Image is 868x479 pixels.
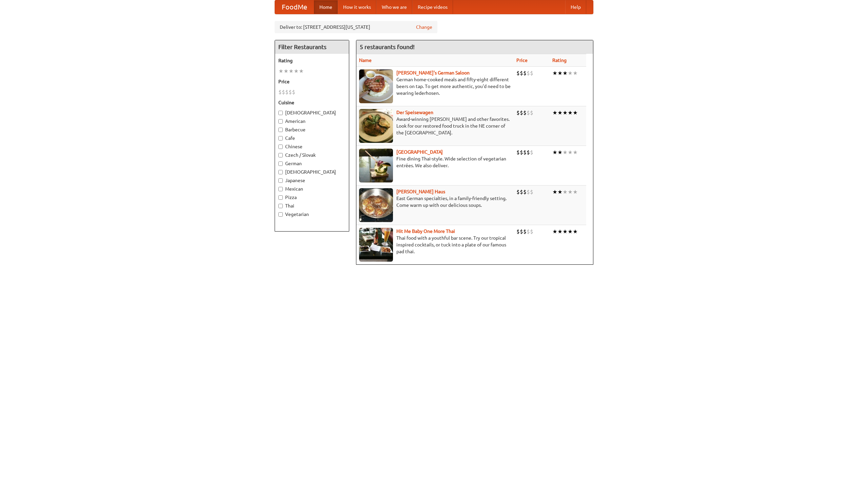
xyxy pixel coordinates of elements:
li: ★ [568,228,573,235]
a: Hit Me Baby One More Thai [396,228,455,234]
li: ★ [573,149,578,156]
img: satay.jpg [359,149,393,182]
img: speisewagen.jpg [359,109,393,143]
li: $ [530,149,533,156]
label: Chinese [278,143,346,150]
li: $ [527,228,530,235]
label: [DEMOGRAPHIC_DATA] [278,109,346,116]
label: Japanese [278,177,346,184]
img: babythai.jpg [359,228,393,262]
li: ★ [563,149,568,156]
li: ★ [552,69,557,77]
li: ★ [573,109,578,116]
label: Barbecue [278,126,346,133]
li: ★ [557,228,563,235]
input: Cafe [278,136,283,140]
label: [DEMOGRAPHIC_DATA] [278,169,346,175]
li: ★ [552,188,557,196]
h5: Price [278,78,346,85]
li: $ [523,69,527,77]
li: $ [530,228,533,235]
label: German [278,160,346,167]
li: $ [520,149,523,156]
li: ★ [278,67,283,75]
li: ★ [552,149,557,156]
img: kohlhaus.jpg [359,188,393,222]
li: ★ [557,188,563,196]
li: ★ [299,67,304,75]
li: $ [523,109,527,116]
li: $ [516,188,520,196]
li: ★ [289,67,294,75]
li: ★ [552,228,557,235]
p: German home-cooked meals and fifty-eight different beers on tap. To get more authentic, you'd nee... [359,76,511,96]
label: Vegetarian [278,211,346,218]
a: How it works [338,0,376,14]
li: $ [527,149,530,156]
li: $ [523,228,527,235]
li: $ [289,88,292,96]
a: Help [565,0,586,14]
label: American [278,118,346,125]
a: Der Speisewagen [396,110,433,115]
li: ★ [573,69,578,77]
a: [GEOGRAPHIC_DATA] [396,149,443,155]
ng-pluralize: 5 restaurants found! [360,44,415,50]
label: Czech / Slovak [278,152,346,158]
a: Price [516,58,528,63]
li: ★ [557,69,563,77]
li: $ [523,188,527,196]
label: Pizza [278,194,346,201]
div: Deliver to: [STREET_ADDRESS][US_STATE] [275,21,437,33]
li: $ [527,188,530,196]
li: $ [530,188,533,196]
h4: Filter Restaurants [275,40,349,54]
a: Change [416,24,432,30]
input: [DEMOGRAPHIC_DATA] [278,111,283,115]
input: Pizza [278,195,283,200]
a: Home [314,0,338,14]
input: [DEMOGRAPHIC_DATA] [278,170,283,174]
li: ★ [568,149,573,156]
li: $ [516,228,520,235]
h5: Cuisine [278,99,346,106]
li: $ [520,69,523,77]
li: $ [523,149,527,156]
li: ★ [294,67,299,75]
li: $ [278,88,282,96]
input: Mexican [278,187,283,191]
li: $ [516,109,520,116]
li: ★ [568,69,573,77]
label: Cafe [278,135,346,141]
a: [PERSON_NAME] Haus [396,189,445,194]
li: ★ [563,109,568,116]
a: FoodMe [275,0,314,14]
input: German [278,161,283,166]
li: ★ [568,188,573,196]
li: ★ [568,109,573,116]
p: Fine dining Thai-style. Wide selection of vegetarian entrées. We also deliver. [359,155,511,169]
li: $ [520,188,523,196]
b: [PERSON_NAME]'s German Saloon [396,70,470,75]
li: ★ [557,109,563,116]
a: Who we are [376,0,412,14]
input: Thai [278,204,283,208]
a: Recipe videos [412,0,453,14]
input: Chinese [278,145,283,149]
h5: Rating [278,57,346,64]
input: American [278,119,283,124]
label: Mexican [278,186,346,192]
li: $ [520,228,523,235]
label: Thai [278,202,346,209]
li: $ [285,88,289,96]
li: ★ [283,67,289,75]
li: ★ [573,228,578,235]
img: esthers.jpg [359,69,393,103]
li: $ [520,109,523,116]
input: Vegetarian [278,212,283,217]
li: $ [282,88,285,96]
